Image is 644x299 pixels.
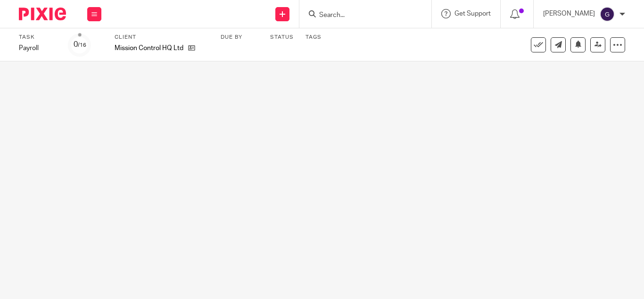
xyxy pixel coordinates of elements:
[305,34,322,41] label: Tags
[543,9,595,18] p: [PERSON_NAME]
[19,43,57,53] div: Payroll
[19,8,66,20] img: Pixie
[454,10,491,17] span: Get Support
[115,43,183,53] p: Mission Control HQ Ltd
[115,34,209,41] label: Client
[600,7,615,22] img: svg%3E
[188,44,195,51] i: Open client page
[221,34,258,41] label: Due by
[318,11,403,20] input: Search
[270,34,294,41] label: Status
[19,34,57,41] label: Task
[78,43,86,48] small: /16
[74,39,86,50] div: 0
